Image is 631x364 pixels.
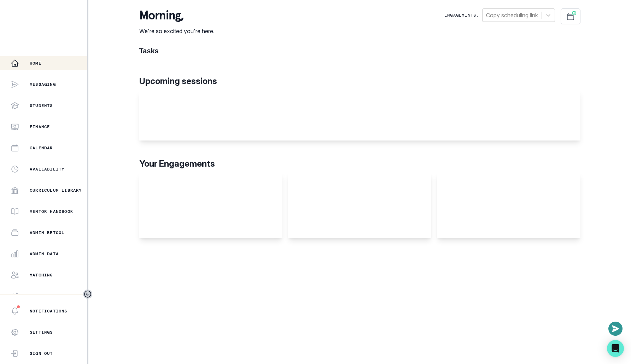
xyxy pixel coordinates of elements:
[30,293,35,299] p: AI
[30,351,53,356] p: Sign Out
[607,340,624,357] div: Open Intercom Messenger
[30,187,82,193] p: Curriculum Library
[139,157,580,170] p: Your Engagements
[30,82,56,87] p: Messaging
[139,8,215,23] p: morning ,
[30,329,53,335] p: Settings
[30,145,53,151] p: Calendar
[30,251,59,257] p: Admin Data
[30,124,50,130] p: Finance
[139,27,215,35] p: We're so excited you're here.
[30,103,53,108] p: Students
[30,308,68,314] p: Notifications
[486,11,538,19] div: Copy scheduling link
[139,47,580,55] h1: Tasks
[561,8,580,24] button: Schedule Sessions
[30,166,64,172] p: Availability
[30,272,53,278] p: Matching
[30,230,64,235] p: Admin Retool
[444,12,479,18] p: Engagements:
[83,290,92,299] button: Toggle sidebar
[30,209,73,214] p: Mentor Handbook
[30,60,41,66] p: Home
[608,322,623,336] button: Open or close messaging widget
[139,75,580,88] p: Upcoming sessions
